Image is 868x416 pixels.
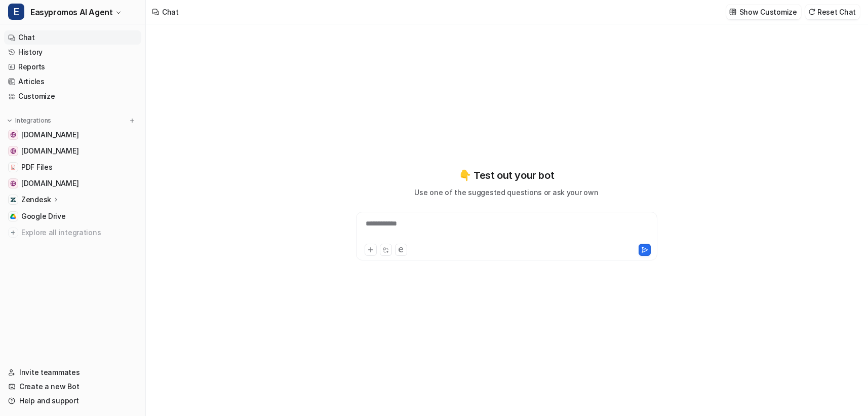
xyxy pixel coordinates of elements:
a: Invite teammates [4,365,141,380]
a: www.easypromosapp.com[DOMAIN_NAME] [4,176,141,191]
span: [DOMAIN_NAME] [21,130,78,140]
span: E [8,4,24,20]
span: PDF Files [21,162,52,172]
button: Reset Chat [805,5,860,19]
a: www.notion.com[DOMAIN_NAME] [4,128,141,142]
button: Integrations [4,116,54,126]
img: PDF Files [10,164,16,170]
a: Explore all integrations [4,225,141,240]
a: easypromos-apiref.redoc.ly[DOMAIN_NAME] [4,144,141,158]
p: Zendesk [21,195,51,205]
a: PDF FilesPDF Files [4,160,141,174]
a: Articles [4,74,141,89]
a: Create a new Bot [4,380,141,394]
span: Explore all integrations [21,224,137,241]
button: Show Customize [726,5,801,19]
img: menu_add.svg [129,117,136,124]
img: customize [729,8,736,16]
a: History [4,45,141,59]
p: Integrations [15,117,51,125]
a: Chat [4,30,141,45]
img: www.notion.com [10,132,16,138]
img: expand menu [6,117,13,124]
img: www.easypromosapp.com [10,180,16,186]
img: easypromos-apiref.redoc.ly [10,148,16,154]
p: Show Customize [739,7,797,17]
span: Easypromos AI Agent [30,5,112,19]
a: Customize [4,89,141,103]
img: Google Drive [10,213,16,219]
img: reset [808,8,815,16]
span: Google Drive [21,211,66,221]
p: Use one of the suggested questions or ask your own [414,187,598,198]
a: Help and support [4,394,141,408]
span: [DOMAIN_NAME] [21,178,78,188]
a: Google DriveGoogle Drive [4,209,141,223]
a: Reports [4,60,141,74]
img: Zendesk [10,197,16,203]
img: explore all integrations [8,228,18,238]
span: [DOMAIN_NAME] [21,146,78,156]
p: 👇 Test out your bot [459,168,554,183]
div: Chat [162,7,179,17]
